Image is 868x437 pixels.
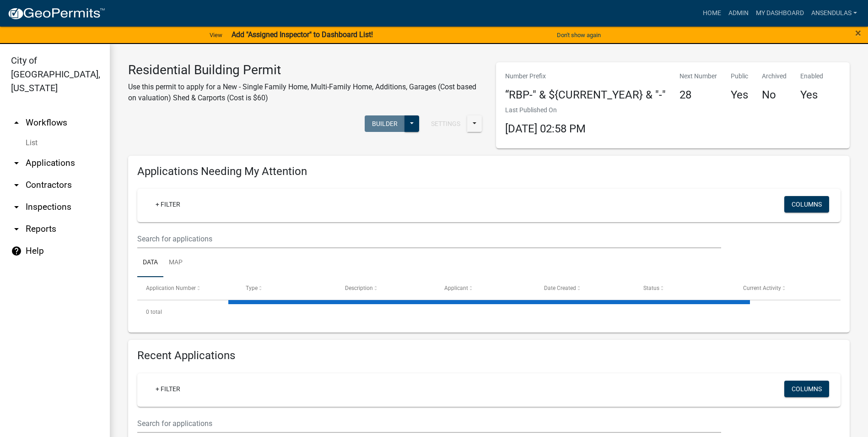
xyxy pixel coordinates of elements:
[163,248,188,278] a: Map
[800,71,823,81] p: Enabled
[137,277,237,299] datatable-header-cell: Application Number
[762,71,787,81] p: Archived
[137,300,841,323] div: 0 total
[731,71,748,81] p: Public
[148,196,188,213] a: + Filter
[11,224,22,235] i: arrow_drop_down
[725,5,752,22] a: Admin
[734,277,834,299] datatable-header-cell: Current Activity
[137,349,841,362] h4: Recent Applications
[505,122,586,135] span: [DATE] 02:58 PM
[206,27,226,43] a: View
[336,277,436,299] datatable-header-cell: Description
[752,5,808,22] a: My Dashboard
[643,285,659,291] span: Status
[762,88,787,102] h4: No
[137,165,841,178] h4: Applications Needing My Attention
[11,158,22,169] i: arrow_drop_down
[553,27,604,43] button: Don't show again
[365,115,405,132] button: Builder
[436,277,535,299] datatable-header-cell: Applicant
[855,27,861,39] span: ×
[128,82,482,104] p: Use this permit to apply for a New - Single Family Home, Multi-Family Home, Additions, Garages (C...
[246,285,258,291] span: Type
[232,30,373,39] strong: Add "Assigned Inspector" to Dashboard List!
[784,196,829,213] button: Columns
[505,71,666,81] p: Number Prefix
[784,381,829,397] button: Columns
[11,117,22,128] i: arrow_drop_up
[535,277,635,299] datatable-header-cell: Date Created
[800,88,823,102] h4: Yes
[137,248,163,278] a: Data
[855,27,861,38] button: Close
[11,180,22,191] i: arrow_drop_down
[345,285,373,291] span: Description
[11,246,22,257] i: help
[699,5,725,22] a: Home
[137,414,721,433] input: Search for applications
[731,88,748,102] h4: Yes
[505,88,666,102] h4: “RBP-" & ${CURRENT_YEAR} & "-"
[11,202,22,213] i: arrow_drop_down
[679,88,717,102] h4: 28
[505,105,586,115] p: Last Published On
[444,285,468,291] span: Applicant
[635,277,734,299] datatable-header-cell: Status
[137,229,721,248] input: Search for applications
[743,285,781,291] span: Current Activity
[808,5,861,22] a: ansendulas
[128,62,482,78] h3: Residential Building Permit
[237,277,336,299] datatable-header-cell: Type
[148,381,188,397] a: + Filter
[544,285,576,291] span: Date Created
[146,285,196,291] span: Application Number
[679,71,717,81] p: Next Number
[424,115,468,132] button: Settings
